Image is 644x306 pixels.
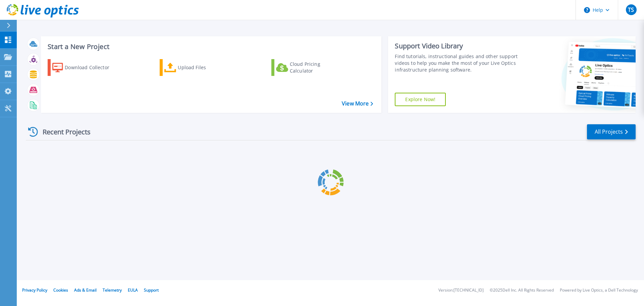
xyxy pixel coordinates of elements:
a: Upload Files [160,59,234,76]
a: Telemetry [103,287,122,293]
li: © 2025 Dell Inc. All Rights Reserved [490,288,554,293]
div: Upload Files [178,61,231,74]
a: View More [342,100,373,107]
div: Find tutorials, instructional guides and other support videos to help you make the most of your L... [395,53,521,73]
div: Cloud Pricing Calculator [290,61,343,74]
a: EULA [128,287,138,293]
div: Support Video Library [395,42,521,50]
a: Cloud Pricing Calculator [271,59,346,76]
a: Ads & Email [74,287,97,293]
a: Explore Now! [395,93,446,106]
h3: Start a New Project [48,43,373,50]
a: All Projects [587,124,636,139]
div: Download Collector [65,61,118,74]
span: TS [628,7,634,12]
a: Download Collector [48,59,122,76]
a: Support [144,287,159,293]
li: Version: [TECHNICAL_ID] [438,288,484,293]
div: Recent Projects [26,124,100,140]
a: Cookies [53,287,68,293]
a: Privacy Policy [22,287,47,293]
li: Powered by Live Optics, a Dell Technology [560,288,638,293]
